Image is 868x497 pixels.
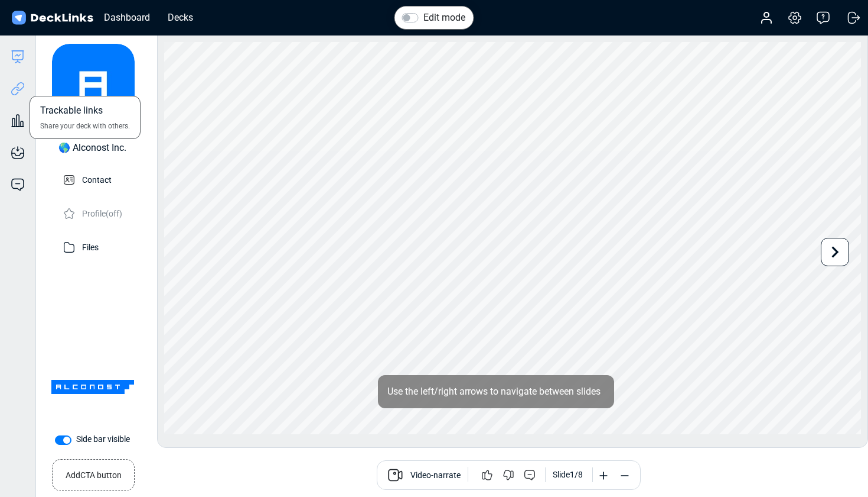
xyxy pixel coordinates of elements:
span: Video-narrate [410,469,461,483]
span: Trackable links [40,104,103,121]
div: 🌎 Alconost Inc. [58,141,126,155]
label: Side bar visible [76,433,130,446]
p: Files [82,239,99,254]
div: Use the left/right arrows to navigate between slides [378,375,614,408]
div: Decks [162,10,199,25]
div: Dashboard [98,10,156,25]
small: Add CTA button [66,464,122,482]
p: Profile (off) [82,205,122,220]
div: Slide 1 / 8 [553,469,583,481]
label: Edit mode [423,11,465,25]
img: avatar [52,44,135,127]
img: DeckLinks [9,9,95,27]
p: Contact [82,172,112,186]
img: Company Banner [51,346,134,428]
span: Share your deck with others. [40,121,130,131]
